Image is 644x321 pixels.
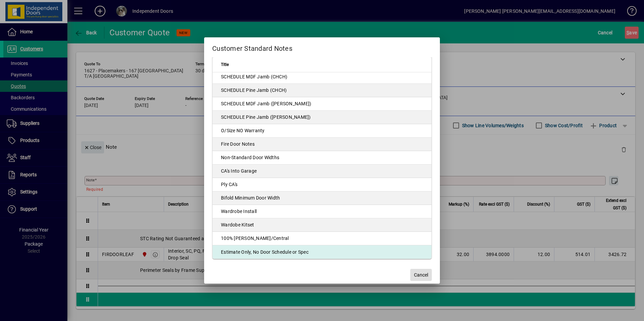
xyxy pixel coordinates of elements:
[213,205,431,218] td: Wardrobe Install
[213,232,431,245] td: 100% [PERSON_NAME]/Central
[213,124,431,138] td: O/Size NO Warranty
[213,245,431,259] td: Estimate Only, No Door Schedule or Spec
[213,191,431,205] td: Bifold Minimum Door Width
[213,97,431,111] td: SCHEDULE MDF Jamb ([PERSON_NAME])
[414,272,428,279] span: Cancel
[213,84,431,97] td: SCHEDULE Pine Jamb (CHCH)
[221,61,229,68] span: Title
[410,269,432,281] button: Cancel
[213,218,431,232] td: Wardobe Kitset
[213,165,431,178] td: CA's Into Garage
[213,151,431,165] td: Non-Standard Door Widths
[213,138,431,151] td: Fire Door Notes
[204,37,440,57] h2: Customer Standard Notes
[213,178,431,191] td: Ply CA's
[213,111,431,124] td: SCHEDULE Pine Jamb ([PERSON_NAME])
[213,70,431,84] td: SCHEDULE MDF Jamb (CHCH)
